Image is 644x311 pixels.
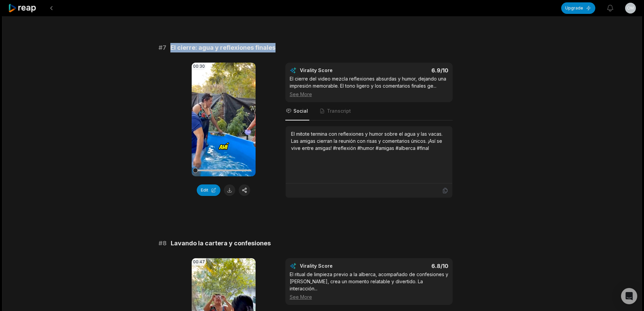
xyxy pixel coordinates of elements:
[621,288,637,304] div: Open Intercom Messenger
[300,67,373,74] div: Virality Score
[291,130,447,152] div: El mitote termina con reflexiones y humor sobre el agua y las vacas. Las amigas cierran la reunió...
[293,108,308,114] span: Social
[290,75,448,98] div: El cierre del video mezcla reflexiones absurdas y humor, dejando una impresión memorable. El tono...
[170,43,276,52] span: El cierre: agua y reflexiones finales
[290,293,448,301] div: See More
[285,102,453,120] nav: Tabs
[159,43,166,52] span: # 7
[561,2,595,14] button: Upgrade
[171,239,271,248] span: Lavando la cartera y confesiones
[290,91,448,98] div: See More
[192,63,256,176] video: Your browser does not support mp4 format.
[376,263,448,269] div: 6.8 /10
[197,184,220,196] button: Edit
[376,67,448,74] div: 6.9 /10
[290,271,448,301] div: El ritual de limpieza previo a la alberca, acompañado de confesiones y [PERSON_NAME], crea un mom...
[159,239,167,248] span: # 8
[300,263,373,269] div: Virality Score
[327,108,351,114] span: Transcript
